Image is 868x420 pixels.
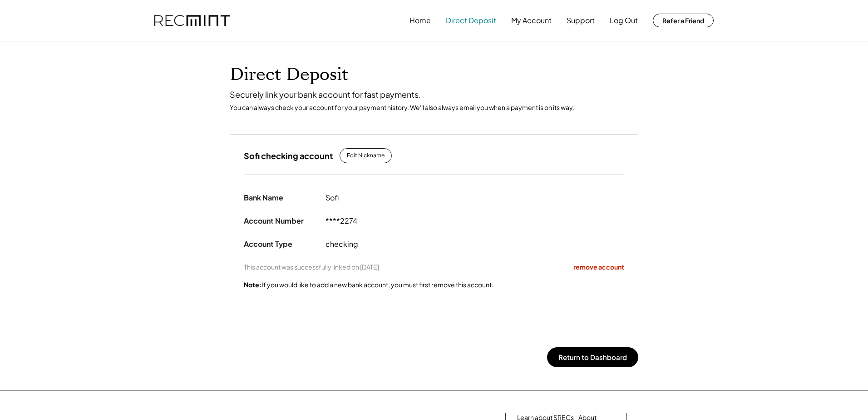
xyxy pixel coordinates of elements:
h3: Sofi checking account [244,150,333,161]
strong: Note: [244,280,261,289]
button: Direct Deposit [446,11,496,30]
div: Securely link your bank account for fast payments. [230,89,638,100]
div: Account Number [244,216,325,226]
button: Return to Dashboard [547,347,638,367]
h1: Direct Deposit [230,64,638,85]
div: This account was successfully linked on [DATE] [244,263,379,271]
img: recmint-logotype%403x.png [154,15,230,26]
button: Log Out [610,11,638,30]
button: My Account [511,11,552,30]
div: checking [325,240,434,249]
div: If you would like to add a new bank account, you must first remove this account. [244,280,493,290]
div: Account Type [244,240,325,249]
button: Support [567,11,595,30]
div: Sofi [325,193,434,203]
button: Home [409,11,431,30]
button: Refer a Friend [653,14,714,27]
div: You can always check your account for your payment history. We'll also always email you when a pa... [230,103,638,111]
div: Bank Name [244,193,325,203]
div: remove account [573,263,624,272]
div: Edit Nickname [347,152,385,160]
